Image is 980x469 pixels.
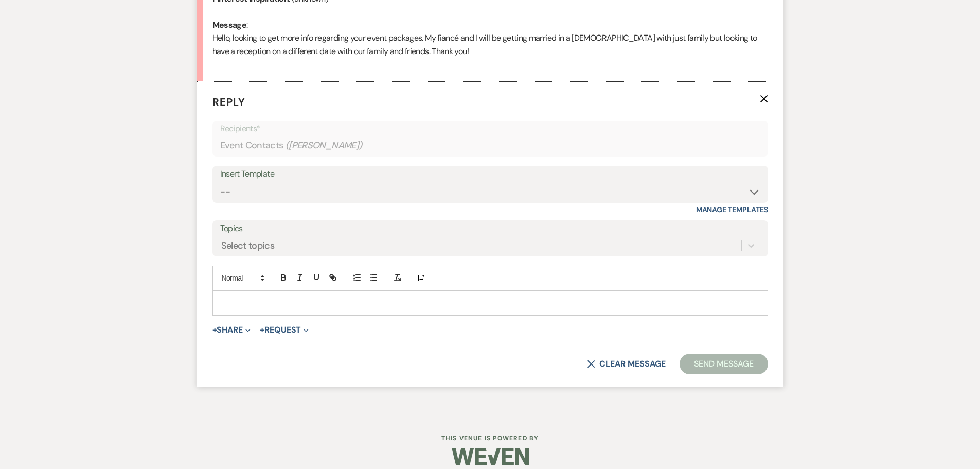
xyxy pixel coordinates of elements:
[260,326,309,334] button: Request
[212,326,251,334] button: Share
[221,239,275,253] div: Select topics
[220,135,760,155] div: Event Contacts
[212,326,217,334] span: +
[220,221,760,236] label: Topics
[220,122,760,135] p: Recipients*
[212,95,245,109] span: Reply
[212,20,247,30] b: Message
[680,354,768,374] button: Send Message
[696,205,768,214] a: Manage Templates
[260,326,264,334] span: +
[587,360,665,368] button: Clear message
[286,138,363,152] span: ( [PERSON_NAME] )
[220,167,760,182] div: Insert Template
